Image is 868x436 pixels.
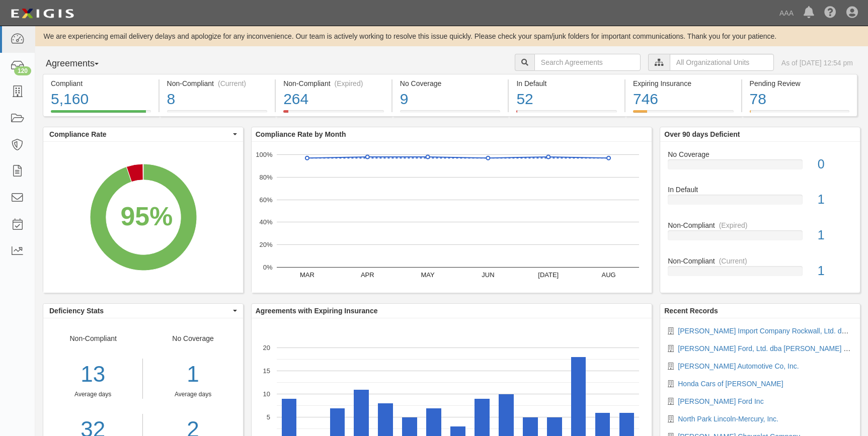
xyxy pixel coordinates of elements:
[774,3,799,23] a: AAA
[259,173,272,181] text: 80%
[660,256,860,266] div: Non-Compliant
[664,130,740,138] b: Over 90 days Deficient
[678,397,763,405] a: [PERSON_NAME] Ford Inc
[668,256,852,284] a: Non-Compliant(Current)1
[421,271,435,279] text: MAY
[51,78,151,89] div: Compliant
[263,390,270,398] text: 10
[259,241,272,248] text: 20%
[668,185,852,220] a: In Default1
[750,78,850,89] div: Pending Review
[263,367,270,375] text: 15
[252,142,652,293] svg: A chart.
[43,390,142,399] div: Average days
[400,78,501,89] div: No Coverage
[824,7,836,19] i: Help Center - Complianz
[259,218,272,226] text: 40%
[625,110,741,118] a: Expiring Insurance746
[660,149,860,159] div: No Coverage
[678,362,799,370] a: [PERSON_NAME] Automotive Co, Inc.
[781,58,853,68] div: As of [DATE] 12:54 pm
[678,344,853,353] a: [PERSON_NAME] Ford, Ltd. dba [PERSON_NAME] Kia
[516,78,617,89] div: In Default
[810,191,860,209] div: 1
[300,271,314,279] text: MAR
[392,110,508,118] a: No Coverage9
[719,256,747,266] div: (Current)
[35,31,868,41] div: We are experiencing email delivery delays and apologize for any inconvenience. Our team is active...
[810,155,860,173] div: 0
[218,78,246,89] div: (Current)
[267,413,270,421] text: 5
[633,89,734,110] div: 746
[150,390,235,399] div: Average days
[43,110,159,118] a: Compliant5,160
[150,359,235,390] div: 1
[276,110,391,118] a: Non-Compliant(Expired)264
[8,5,77,23] img: logo-5460c22ac91f19d4615b14bd174203de0afe785f0fc80cf4dbbc73dc1793850b.png
[283,89,384,110] div: 264
[51,89,151,110] div: 5,160
[49,129,230,139] span: Compliance Rate
[668,220,852,256] a: Non-Compliant(Expired)1
[43,359,142,390] div: 13
[256,130,346,138] b: Compliance Rate by Month
[361,271,374,279] text: APR
[670,54,774,71] input: All Organizational Units
[259,196,272,203] text: 60%
[256,307,378,315] b: Agreements with Expiring Insurance
[516,89,617,110] div: 52
[167,78,268,89] div: Non-Compliant (Current)
[534,54,641,71] input: Search Agreements
[400,89,501,110] div: 9
[538,271,559,279] text: [DATE]
[335,78,363,89] div: (Expired)
[482,271,494,279] text: JUN
[509,110,624,118] a: In Default52
[660,220,860,230] div: Non-Compliant
[49,306,230,316] span: Deficiency Stats
[283,78,384,89] div: Non-Compliant (Expired)
[633,78,734,89] div: Expiring Insurance
[43,127,243,141] button: Compliance Rate
[160,110,275,118] a: Non-Compliant(Current)8
[121,198,173,235] div: 95%
[263,264,272,271] text: 0%
[810,262,860,280] div: 1
[256,151,273,158] text: 100%
[263,344,270,352] text: 20
[719,220,748,230] div: (Expired)
[43,304,243,318] button: Deficiency Stats
[601,271,615,279] text: AUG
[750,89,850,110] div: 78
[660,185,860,195] div: In Default
[14,66,31,75] div: 120
[668,149,852,185] a: No Coverage0
[678,380,783,388] a: Honda Cars of [PERSON_NAME]
[810,226,860,244] div: 1
[43,54,118,74] button: Agreements
[678,415,778,423] a: North Park Lincoln-Mercury, Inc.
[167,89,268,110] div: 8
[43,142,243,293] svg: A chart.
[742,110,858,118] a: Pending Review78
[664,307,718,315] b: Recent Records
